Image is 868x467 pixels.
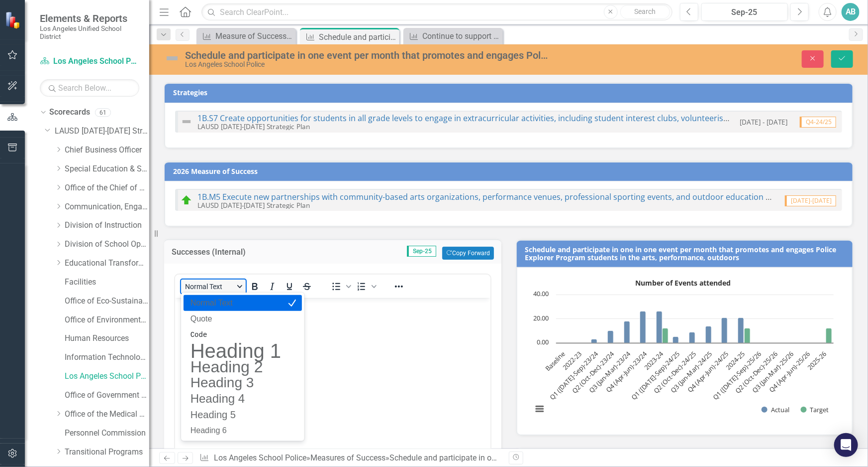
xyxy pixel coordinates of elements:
span: Elements & Reports [40,12,139,24]
a: LAUSD [DATE]-[DATE] Strategic Plan [55,126,149,137]
text: Q1 ([DATE]-Sep)-25/26 [711,349,763,402]
button: Search [620,5,670,19]
div: Heading 2 [184,359,302,375]
button: Bold [246,280,263,294]
path: 2023-24, 12. Target. [662,328,668,343]
div: Sep-25 [705,6,785,18]
path: Q3 (Jan-Mar)-24/25, 14. Actual. [705,326,711,343]
a: Office of the Chief of Staff [65,182,149,194]
div: Numbered list [353,280,378,294]
h1: Heading 1 [190,345,282,357]
path: Q1 (Jul-Sep)-23/24, 3. Actual. [591,339,597,343]
h3: Schedule and participate in one in one event per month that promotes and engages Police Explorer ... [525,246,848,261]
input: Search Below... [40,79,139,97]
g: Target, bar series 2 of 2 with 17 bars. [564,328,832,343]
h4: Heading 4 [190,393,282,405]
div: Heading 3 [184,375,302,391]
a: Los Angeles School Police [65,371,149,382]
div: Bullet list [328,280,353,294]
div: Continue to support and facilitate a SAFENOW Program (Safety Awareness For Education- Neighborhoo... [422,30,500,42]
small: LAUSD [DATE]-[DATE] Strategic Plan [197,122,310,131]
text: 2024-25 [724,349,746,372]
a: Division of Instruction [65,220,149,231]
div: » » [199,453,501,464]
span: [DATE]-[DATE] [785,195,836,206]
h3: Heading 3 [190,377,282,389]
a: Continue to support and facilitate a SAFENOW Program (Safety Awareness For Education- Neighborhoo... [406,30,500,42]
div: Heading 1 [184,343,302,359]
div: Heading 5 [184,407,302,423]
text: 2022-23 [561,349,583,372]
h2: Heading 2 [190,361,282,373]
text: Q1 ([DATE]-Sep)-24/25 [629,349,681,402]
text: Q3 (Jan-Mar)-23/24 [587,349,633,395]
button: View chart menu, Number of Events attended [532,402,546,416]
path: Q4 (Apr-Jun)-24/25, 21. Actual. [721,317,727,343]
input: Search ClearPoint... [201,3,672,21]
button: Sep-25 [701,3,788,21]
h3: Successes (Internal) [172,248,320,257]
a: Office of the Medical Director [65,409,149,420]
button: Strikethrough [298,280,315,294]
div: Heading 6 [184,423,302,439]
text: Q2 (Oct-Dec)-23/24 [570,349,616,395]
path: 2023-24, 26. Actual. [656,311,662,343]
div: Los Angeles School Police [185,61,549,68]
path: Q2 (Oct-Dec)-23/24, 10. Actual. [607,330,613,343]
button: Block Normal Text [181,280,246,294]
path: 2024-25, 12. Target. [744,328,750,343]
a: Communication, Engagement & Collaboration [65,201,149,213]
path: 2025-26, 12. Target. [826,328,832,343]
small: LAUSD [DATE]-[DATE] Strategic Plan [197,200,310,210]
path: Q4 (Apr-Jun)-23/24, 26. Actual. [640,311,646,343]
a: Information Technology Services [65,352,149,363]
h5: Heading 5 [190,409,282,421]
img: Not Defined [181,116,193,128]
a: Educational Transformation Office [65,258,149,269]
a: Los Angeles School Police [40,56,139,67]
div: Normal Text [184,295,302,311]
text: 2025-26 [805,349,828,372]
div: Code [184,327,302,343]
img: Not Defined [164,50,180,66]
button: Underline [281,280,298,294]
text: Q3 (Jan-Mar)-25/26 [750,349,795,395]
path: Q3 (Jan-Mar)-23/24, 18. Actual. [624,321,630,343]
span: Sep-25 [407,246,436,257]
a: Office of Eco-Sustainability [65,296,149,307]
div: Schedule and participate in one event per month that promotes and engages Police Explorer Program... [319,31,397,43]
button: Reveal or hide additional toolbar items [390,280,407,294]
a: Transitional Programs [65,447,149,458]
a: Division of School Operations [65,239,149,250]
div: Schedule and participate in one event per month that promotes and engages Police Explorer Program... [185,50,549,61]
button: AB [842,3,860,21]
a: 1B.M5 Execute new partnerships with community-based arts organizations, performance venues, profe... [197,191,811,202]
p: Normal Text [190,297,282,309]
button: Show Actual [762,405,789,414]
a: Special Education & Specialized Programs [65,163,149,175]
a: Chief Business Officer [65,145,149,156]
a: Facilities [65,277,149,288]
text: 0.00 [537,337,549,346]
h6: Heading 6 [190,425,282,437]
div: Measure of Success - Scorecard Report [215,30,293,42]
path: 2024-25, 21. Actual. [738,317,744,343]
blockquote: Quote [190,313,282,325]
svg: Interactive chart [527,275,839,425]
button: Italic [264,280,281,294]
text: Q4 (Apr-Jun)-23/24 [604,349,649,394]
span: Q4-24/25 [800,117,836,128]
text: 20.00 [533,313,549,322]
a: Measures of Success [310,453,386,463]
text: Number of Events attended [635,278,731,288]
a: Scorecards [49,107,90,118]
a: Measure of Success - Scorecard Report [199,30,293,42]
img: ClearPoint Strategy [4,11,22,29]
div: Heading 4 [184,391,302,407]
div: 61 [95,108,111,117]
text: 2023-24 [642,349,665,372]
text: Q4 (Apr-Jun)-25/26 [767,349,812,394]
div: Number of Events attended. Highcharts interactive chart. [527,275,843,425]
path: Q2 (Oct-Dec)-24/25, 9. Actual. [689,332,695,343]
